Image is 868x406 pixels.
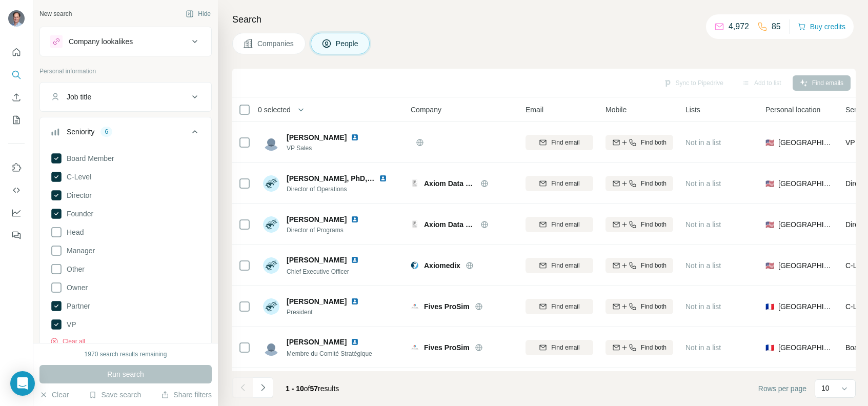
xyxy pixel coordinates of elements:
[253,377,273,398] button: Navigate to next page
[526,105,543,115] span: Email
[263,175,279,192] img: Avatar
[424,219,475,230] span: Axiom Data Science
[778,219,833,230] span: [GEOGRAPHIC_DATA]
[310,384,318,393] span: 57
[685,179,721,188] span: Not in a list
[765,219,774,230] span: 🇺🇸
[798,19,845,34] button: Buy credits
[8,43,25,62] button: Quick start
[605,340,673,355] button: Find both
[40,29,211,54] button: Company lookalikes
[758,383,806,394] span: Rows per page
[411,105,441,115] span: Company
[287,296,347,307] span: [PERSON_NAME]
[232,12,856,27] h4: Search
[526,217,593,232] button: Find email
[526,176,593,191] button: Find email
[8,111,25,129] button: My lists
[605,135,673,150] button: Find both
[641,261,667,270] span: Find both
[685,343,721,352] span: Not in a list
[63,172,91,182] span: C-Level
[161,390,212,400] button: Share filters
[551,179,579,188] span: Find email
[39,9,72,18] div: New search
[287,185,399,194] span: Director of Operations
[551,343,579,352] span: Find email
[765,105,820,115] span: Personal location
[685,138,721,147] span: Not in a list
[287,308,371,317] span: President
[778,260,833,271] span: [GEOGRAPHIC_DATA]
[351,133,359,141] img: LinkedIn logo
[257,38,295,49] span: Companies
[411,343,419,352] img: Logo of Fives ProSim
[424,260,460,271] span: Axiomedix
[287,255,347,265] span: [PERSON_NAME]
[63,282,88,293] span: Owner
[50,337,85,346] button: Clear all
[287,174,385,182] span: [PERSON_NAME], PhD, PMP
[411,179,419,188] img: Logo of Axiom Data Science
[765,137,774,148] span: 🇺🇸
[63,319,76,330] span: VP
[411,220,419,229] img: Logo of Axiom Data Science
[685,105,700,115] span: Lists
[351,338,359,346] img: LinkedIn logo
[351,297,359,306] img: LinkedIn logo
[526,340,593,355] button: Find email
[526,135,593,150] button: Find email
[263,339,279,356] img: Avatar
[685,261,721,270] span: Not in a list
[100,127,112,136] div: 6
[40,119,211,148] button: Seniority6
[263,298,279,315] img: Avatar
[379,174,387,182] img: LinkedIn logo
[351,215,359,224] img: LinkedIn logo
[685,302,721,311] span: Not in a list
[641,343,667,352] span: Find both
[63,153,114,164] span: Board Member
[765,178,774,189] span: 🇺🇸
[286,384,304,393] span: 1 - 10
[287,337,347,347] span: [PERSON_NAME]
[67,92,91,102] div: Job title
[287,214,347,225] span: [PERSON_NAME]
[729,21,749,33] p: 4,972
[411,302,419,311] img: Logo of Fives ProSim
[287,132,347,143] span: [PERSON_NAME]
[69,36,133,47] div: Company lookalikes
[778,301,833,312] span: [GEOGRAPHIC_DATA]
[424,178,475,189] span: Axiom Data Science
[765,342,774,353] span: 🇫🇷
[605,217,673,232] button: Find both
[605,299,673,314] button: Find both
[641,302,667,311] span: Find both
[287,268,349,275] span: Chief Executive Officer
[411,261,419,270] img: Logo of Axiomedix
[63,190,92,200] span: Director
[551,302,579,311] span: Find email
[424,301,470,312] span: Fives ProSim
[63,264,85,274] span: Other
[821,383,830,393] p: 10
[605,105,627,115] span: Mobile
[63,246,95,256] span: Manager
[304,384,310,393] span: of
[526,258,593,273] button: Find email
[778,137,833,148] span: [GEOGRAPHIC_DATA]
[287,226,371,235] span: Director of Programs
[263,257,279,274] img: Avatar
[685,220,721,229] span: Not in a list
[8,10,25,27] img: Avatar
[551,138,579,147] span: Find email
[845,138,855,147] span: VP
[63,301,90,311] span: Partner
[605,258,673,273] button: Find both
[641,220,667,229] span: Find both
[8,66,25,84] button: Search
[765,301,774,312] span: 🇫🇷
[551,261,579,270] span: Find email
[778,178,833,189] span: [GEOGRAPHIC_DATA]
[351,256,359,264] img: LinkedIn logo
